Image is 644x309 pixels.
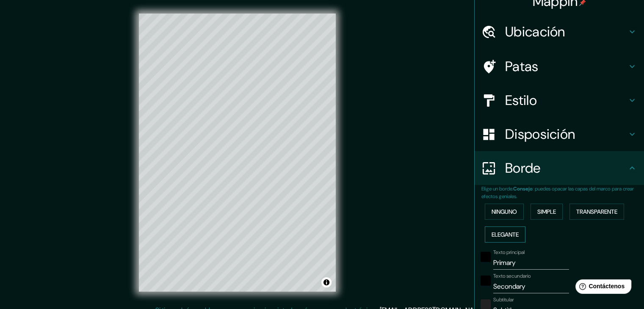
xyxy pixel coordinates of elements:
[505,91,537,109] font: Estilo
[485,204,524,220] button: Ninguno
[481,276,491,286] button: negro
[531,204,563,220] button: Simple
[505,125,575,143] font: Disposición
[537,208,556,215] font: Simple
[493,273,531,279] font: Texto secundario
[475,15,644,49] div: Ubicación
[493,296,514,303] font: Subtitular
[492,208,517,215] font: Ninguno
[513,185,533,192] font: Consejo
[569,204,624,220] button: Transparente
[475,50,644,83] div: Patas
[481,185,634,200] font: : puedes opacar las capas del marco para crear efectos geniales.
[475,83,644,117] div: Estilo
[492,231,519,238] font: Elegante
[505,58,539,75] font: Patas
[569,276,635,300] iframe: Lanzador de widgets de ayuda
[475,151,644,185] div: Borde
[485,226,525,243] button: Elegante
[481,252,491,262] button: negro
[475,117,644,151] div: Disposición
[505,23,565,41] font: Ubicación
[505,159,541,177] font: Borde
[493,249,525,256] font: Texto principal
[321,277,332,287] button: Activar o desactivar atribución
[576,208,617,215] font: Transparente
[481,185,513,192] font: Elige un borde.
